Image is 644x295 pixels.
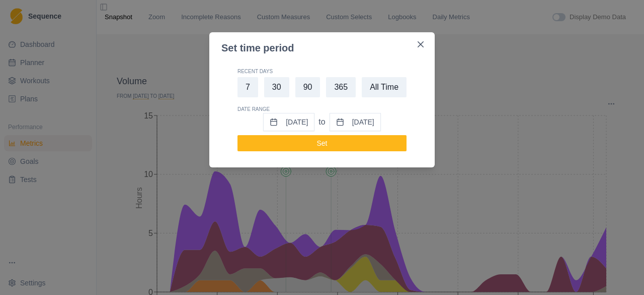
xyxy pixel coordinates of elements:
button: [DATE] [330,113,381,131]
button: 7 [237,77,258,97]
p: Recent Days [237,68,407,75]
button: Close [413,36,429,52]
button: All Time [362,77,407,97]
button: [DATE] [263,113,314,131]
header: Set time period [209,32,411,55]
button: 90 [295,77,320,97]
button: 30 [264,77,289,97]
p: to [318,116,325,128]
p: Date Range [237,105,407,113]
button: Set [237,135,407,151]
button: 365 [326,77,356,97]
